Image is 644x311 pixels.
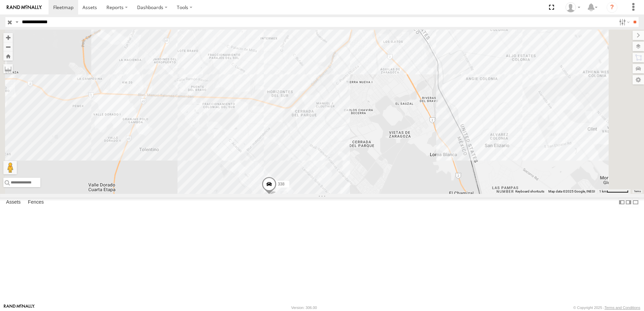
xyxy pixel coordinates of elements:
a: Terms and Conditions [605,306,640,310]
button: Map Scale: 1 km per 61 pixels [597,189,631,194]
div: omar hernandez [563,2,583,12]
label: Hide Summary Table [632,198,639,207]
button: Drag Pegman onto the map to open Street View [3,161,17,174]
button: Zoom in [3,33,13,42]
a: Visit our Website [4,304,35,311]
label: Map Settings [633,75,644,84]
button: Keyboard shortcuts [515,189,544,194]
label: Fences [25,198,47,207]
i: ? [607,2,617,13]
button: Zoom out [3,42,13,51]
label: Search Filter Options [616,17,631,27]
a: Terms (opens in new tab) [634,190,641,193]
span: 338 [278,182,285,186]
div: Version: 306.00 [291,306,317,310]
span: Map data ©2025 Google, INEGI [548,189,595,193]
label: Search Query [14,17,20,27]
label: Dock Summary Table to the Right [625,198,632,207]
img: rand-logo.svg [7,5,42,10]
span: 1 km [599,189,607,193]
label: Assets [3,198,24,207]
label: Measure [3,64,13,73]
div: © Copyright 2025 - [573,306,640,310]
label: Dock Summary Table to the Left [618,198,625,207]
button: Zoom Home [3,51,13,61]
